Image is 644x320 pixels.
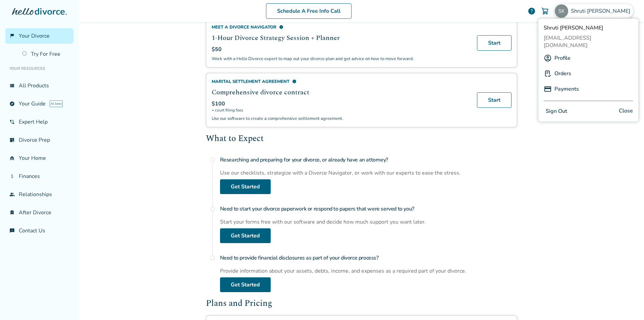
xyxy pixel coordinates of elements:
[9,137,15,143] span: list_alt_check
[9,210,15,215] span: bookmark_check
[212,116,469,122] p: Use our software to create a comprehensive settlement agreement.
[5,223,73,238] a: chat_infoContact Us
[5,187,73,202] a: groupRelationships
[477,92,512,108] a: Start
[9,155,15,161] span: garage_home
[220,277,271,292] a: Get Started
[544,106,569,116] button: Sign Out
[210,157,215,163] span: radio_button_unchecked
[19,32,50,40] span: Your Divorce
[555,4,568,18] img: aarohishah416@gmail.com
[9,228,15,233] span: chat_info
[220,202,517,216] h4: Need to start your divorce paperwork or respond to papers that were served to you?
[212,100,225,107] span: $100
[5,78,73,93] a: view_listAll Products
[9,83,15,88] span: view_list
[9,33,15,39] span: flag_2
[610,288,644,320] iframe: Chat Widget
[50,100,63,107] span: AI beta
[210,206,215,212] span: radio_button_unchecked
[220,228,271,243] a: Get Started
[212,56,469,62] p: Work with a Hello Divorce expert to map out your divorce plan and get advice on how to move forward.
[5,96,73,111] a: exploreYour GuideAI beta
[9,101,15,106] span: explore
[5,150,73,166] a: garage_homeYour Home
[477,35,512,51] a: Start
[206,133,517,145] h2: What to Expect
[544,85,552,93] img: P
[210,255,215,261] span: radio_button_unchecked
[554,52,571,64] a: Profile
[5,114,73,130] a: phone_in_talkExpert Help
[220,251,517,265] h4: Need to provide financial disclosures as part of your divorce process?
[5,28,73,44] a: flag_2Your Divorce
[9,174,15,179] span: attach_money
[220,218,517,226] div: Start your forms free with our software and decide how much support you want later.
[220,267,517,275] div: Provide information about your assets, debts, income, and expenses as a required part of your div...
[212,33,469,43] h2: 1-Hour Divorce Strategy Session + Planner
[554,67,571,80] a: Orders
[212,87,469,97] h2: Comprehensive divorce contract
[292,79,297,84] span: info
[571,7,633,15] span: Shruti [PERSON_NAME]
[619,106,633,116] span: Close
[212,46,222,53] span: $50
[266,3,352,19] a: Schedule A Free Info Call
[544,24,633,32] span: Shruti [PERSON_NAME]
[5,132,73,148] a: list_alt_checkDivorce Prep
[220,169,517,177] div: Use our checklists, strategize with a Divorce Navigator, or work with our experts to ease the str...
[544,54,552,62] img: A
[5,205,73,220] a: bookmark_checkAfter Divorce
[212,107,469,113] span: + court filing fees
[212,24,469,30] div: Meet a divorce navigator
[5,62,73,75] li: Your Resources
[220,153,517,167] h4: Researching and preparing for your divorce, or already have an attorney?
[212,79,469,85] div: Marital Settlement Agreement
[220,179,271,194] a: Get Started
[544,70,552,78] img: P
[279,25,283,29] span: info
[528,7,536,15] a: help
[5,169,73,184] a: attach_moneyFinances
[9,119,15,125] span: phone_in_talk
[206,298,517,310] h2: Plans and Pricing
[9,192,15,197] span: group
[554,83,579,95] a: Payments
[18,46,73,62] a: Try For Free
[541,7,549,15] img: Cart
[544,34,633,49] span: [EMAIL_ADDRESS][DOMAIN_NAME]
